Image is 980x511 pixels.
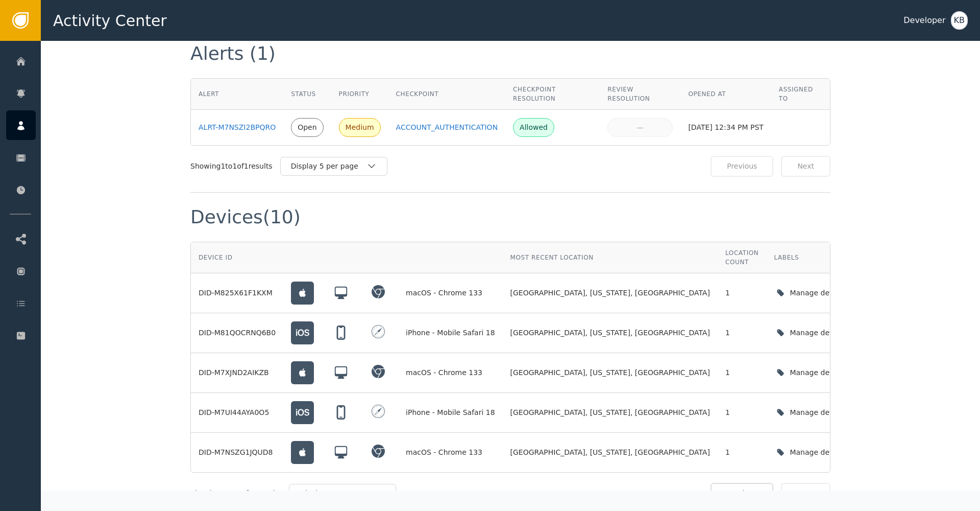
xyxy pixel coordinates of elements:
[520,122,548,133] div: Allowed
[774,362,888,383] button: Manage device labels
[406,447,495,458] div: macOS - Chrome 133
[774,322,888,343] button: Manage device labels
[725,367,758,378] div: 1
[396,122,498,133] a: ACCOUNT_AUTHENTICATION
[300,488,375,499] div: Display 5 per page
[614,122,666,133] div: —
[790,328,870,338] div: Manage device labels
[298,122,316,133] div: Open
[406,288,495,298] div: macOS - Chrome 133
[510,288,710,298] span: [GEOGRAPHIC_DATA], [US_STATE], [GEOGRAPHIC_DATA]
[790,407,870,418] div: Manage device labels
[725,447,758,458] div: 1
[510,447,710,458] span: [GEOGRAPHIC_DATA], [US_STATE], [GEOGRAPHIC_DATA]
[190,488,281,499] div: Showing 6 to 10 of 10 results
[280,157,387,176] button: Display 5 per page
[680,79,771,110] th: Opened At
[283,79,331,110] th: Status
[331,79,388,110] th: Priority
[199,328,276,338] div: DID-M81QOCRNQ6B0
[725,328,758,338] div: 1
[199,288,276,298] div: DID-M825X61F1KXM
[191,242,283,273] th: Device ID
[774,283,888,304] button: Manage device labels
[688,122,763,133] div: [DATE] 12:34 PM PST
[951,11,968,30] button: KB
[199,122,276,133] a: ALRT-M7NSZI2BPQRO
[289,484,396,503] button: Display 5 per page
[718,242,766,273] th: Location Count
[406,328,495,338] div: iPhone - Mobile Safari 18
[790,288,870,298] div: Manage device labels
[600,79,680,110] th: Review Resolution
[510,407,710,418] span: [GEOGRAPHIC_DATA], [US_STATE], [GEOGRAPHIC_DATA]
[790,367,870,378] div: Manage device labels
[406,407,495,418] div: iPhone - Mobile Safari 18
[190,161,273,172] div: Showing 1 to 1 of 1 results
[766,242,895,273] th: Labels
[774,442,888,463] button: Manage device labels
[199,407,276,418] div: DID-M7UI44AYA0O5
[710,483,773,504] button: Previous
[291,161,366,172] div: Display 5 per page
[790,447,870,458] div: Manage device labels
[510,328,710,338] span: [GEOGRAPHIC_DATA], [US_STATE], [GEOGRAPHIC_DATA]
[190,208,301,226] div: Devices (10)
[771,79,830,110] th: Assigned To
[346,122,374,133] div: Medium
[774,402,888,423] button: Manage device labels
[725,407,758,418] div: 1
[503,242,718,273] th: Most Recent Location
[199,367,276,378] div: DID-M7XJND2AIKZB
[190,44,276,63] div: Alerts (1)
[505,79,600,110] th: Checkpoint Resolution
[199,447,276,458] div: DID-M7NSZG1JQUD8
[903,14,945,27] div: Developer
[53,9,167,32] span: Activity Center
[725,288,758,298] div: 1
[406,367,495,378] div: macOS - Chrome 133
[191,79,283,110] th: Alert
[510,367,710,378] span: [GEOGRAPHIC_DATA], [US_STATE], [GEOGRAPHIC_DATA]
[388,79,506,110] th: Checkpoint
